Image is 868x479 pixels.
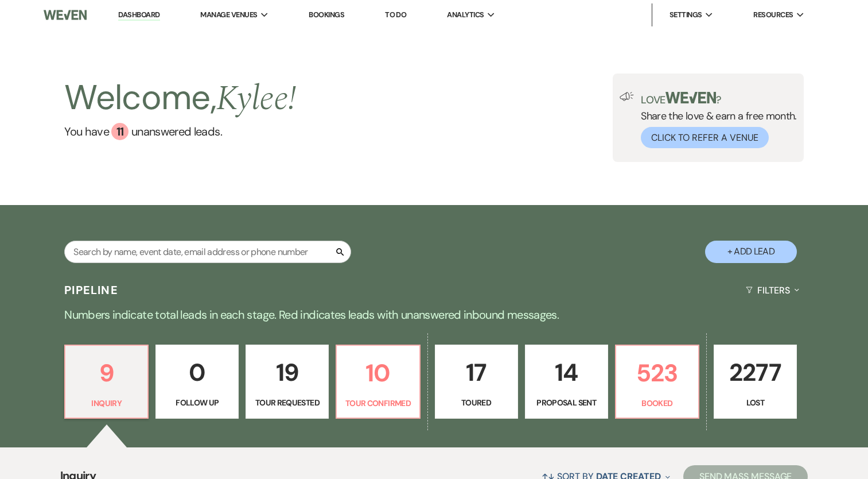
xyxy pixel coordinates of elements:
span: Analytics [447,9,484,21]
p: Numbers indicate total leads in each stage. Red indicates leads with unanswered inbound messages. [21,306,847,324]
img: loud-speaker-illustration.svg [620,92,634,101]
div: Share the love & earn a free month. [634,92,797,148]
h3: Pipeline [64,282,118,298]
p: 0 [163,353,231,392]
p: Lost [721,396,789,409]
p: Tour Requested [253,396,321,409]
a: 19Tour Requested [246,345,329,419]
a: 9Inquiry [64,345,149,419]
span: Kylee ! [216,72,296,125]
a: 0Follow Up [155,345,239,419]
p: Inquiry [72,397,141,410]
p: 523 [623,354,691,392]
button: Filters [741,275,804,306]
p: 2277 [721,353,789,392]
button: + Add Lead [705,241,797,263]
p: Booked [623,397,691,410]
p: 19 [253,353,321,392]
span: Manage Venues [200,9,257,21]
a: To Do [385,10,406,20]
img: Weven Logo [44,3,87,27]
p: 14 [532,353,601,392]
a: You have 11 unanswered leads. [64,123,296,140]
p: Proposal Sent [532,396,601,409]
button: Click to Refer a Venue [641,127,769,148]
a: 523Booked [615,345,699,419]
p: Tour Confirmed [344,397,412,410]
span: Settings [670,9,702,21]
p: 10 [344,354,412,392]
a: 14Proposal Sent [525,345,608,419]
a: 2277Lost [714,345,797,419]
p: Love ? [641,92,797,105]
a: Bookings [309,10,344,20]
p: Toured [442,396,511,409]
p: Follow Up [163,396,231,409]
div: 11 [111,123,129,140]
a: 10Tour Confirmed [336,345,420,419]
p: 9 [72,354,141,392]
a: 17Toured [435,345,518,419]
input: Search by name, event date, email address or phone number [64,241,351,263]
span: Resources [753,9,793,21]
h2: Welcome, [64,74,296,123]
a: Dashboard [118,10,159,21]
p: 17 [442,353,511,392]
img: weven-logo-green.svg [665,92,717,103]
